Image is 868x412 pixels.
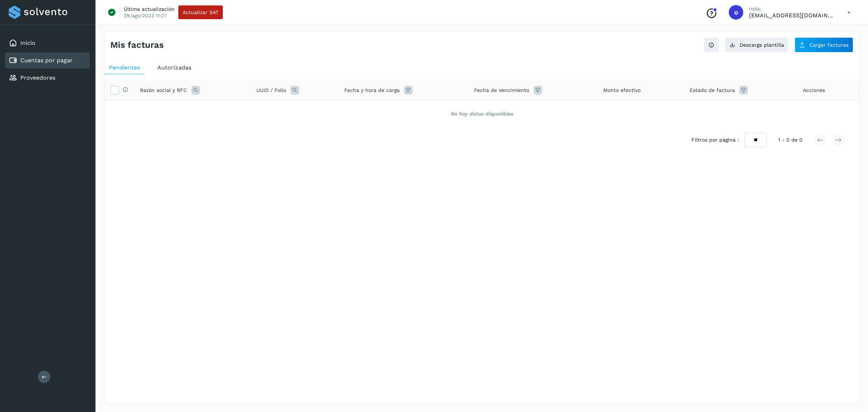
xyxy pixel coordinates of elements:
p: orlando@rfllogistics.com.mx [749,12,836,19]
span: Autorizadas [157,64,191,71]
button: Descarga plantilla [725,37,789,52]
span: Descarga plantilla [740,42,784,47]
div: Inicio [5,35,90,51]
a: Cuentas por pagar [20,57,73,64]
button: Cargar facturas [795,37,853,52]
span: Actualizar SAT [183,10,218,15]
a: Inicio [20,39,35,46]
span: Pendientes [109,64,140,71]
a: Proveedores [20,74,55,81]
span: Acciones [803,87,825,94]
span: Estado de factura [690,87,735,94]
span: Filtros por página : [692,136,739,144]
div: Proveedores [5,70,90,86]
button: Actualizar SAT [178,5,223,19]
span: Fecha de vencimiento [474,87,529,94]
p: Hola, [749,6,836,12]
span: 1 - 0 de 0 [778,136,803,144]
span: Monto efectivo [603,87,641,94]
span: Razón social y RFC [140,87,187,94]
span: Cargar facturas [809,42,848,47]
span: UUID / Folio [256,87,286,94]
div: No hay datos disponibles [114,110,850,118]
p: 29/ago/2023 11:27 [124,12,167,19]
p: Última actualización [124,6,175,12]
h4: Mis facturas [110,40,164,50]
span: Fecha y hora de carga [344,87,400,94]
div: Cuentas por pagar [5,52,90,68]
